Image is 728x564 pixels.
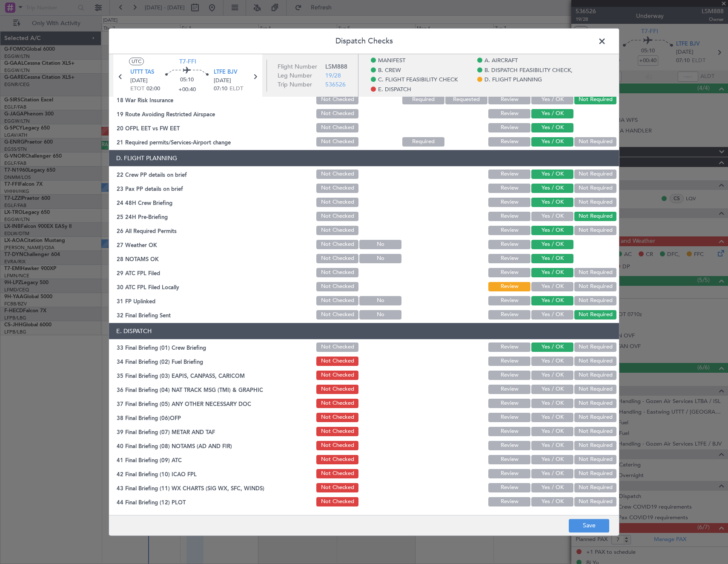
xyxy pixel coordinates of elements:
[574,226,616,235] button: Not Required
[531,497,573,506] button: Yes / OK
[574,357,616,366] button: Not Required
[531,198,573,207] button: Yes / OK
[531,385,573,394] button: Yes / OK
[531,137,573,147] button: Yes / OK
[531,184,573,193] button: Yes / OK
[531,123,573,132] button: Yes / OK
[531,455,573,464] button: Yes / OK
[531,413,573,422] button: Yes / OK
[531,357,573,366] button: Yes / OK
[574,427,616,436] button: Not Required
[574,282,616,291] button: Not Required
[531,342,573,352] button: Yes / OK
[574,198,616,207] button: Not Required
[484,66,573,75] span: B. DISPATCH FEASIBILITY CHECK,
[574,497,616,506] button: Not Required
[574,268,616,277] button: Not Required
[574,184,616,193] button: Not Required
[574,342,616,352] button: Not Required
[574,137,616,147] button: Not Required
[531,268,573,277] button: Yes / OK
[531,240,573,249] button: Yes / OK
[574,212,616,221] button: Not Required
[574,455,616,464] button: Not Required
[574,170,616,179] button: Not Required
[531,254,573,263] button: Yes / OK
[574,483,616,492] button: Not Required
[574,399,616,408] button: Not Required
[531,296,573,305] button: Yes / OK
[531,469,573,478] button: Yes / OK
[574,371,616,380] button: Not Required
[574,469,616,478] button: Not Required
[569,519,609,532] button: Save
[531,95,573,104] button: Yes / OK
[531,109,573,118] button: Yes / OK
[574,296,616,305] button: Not Required
[531,399,573,408] button: Yes / OK
[531,483,573,492] button: Yes / OK
[109,29,619,54] header: Dispatch Checks
[531,282,573,291] button: Yes / OK
[574,385,616,394] button: Not Required
[531,170,573,179] button: Yes / OK
[531,310,573,319] button: Yes / OK
[531,427,573,436] button: Yes / OK
[531,226,573,235] button: Yes / OK
[574,413,616,422] button: Not Required
[574,441,616,450] button: Not Required
[531,212,573,221] button: Yes / OK
[531,371,573,380] button: Yes / OK
[574,310,616,319] button: Not Required
[531,441,573,450] button: Yes / OK
[574,95,616,104] button: Not Required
